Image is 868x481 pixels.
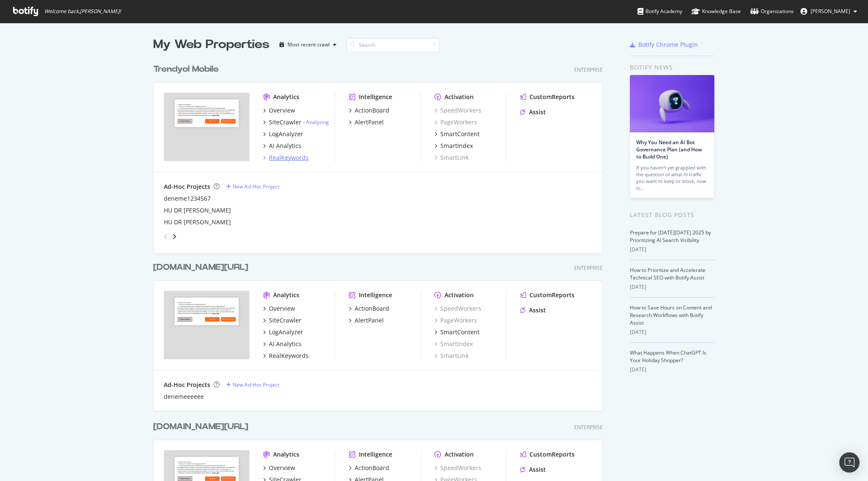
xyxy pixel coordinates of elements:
[306,118,329,126] a: Analyzing
[434,118,477,126] a: PageWorkers
[263,153,309,162] a: RealKeywords
[630,366,715,374] div: [DATE]
[153,36,269,53] div: My Web Properties
[269,106,295,115] div: Overview
[520,450,575,459] a: CustomReports
[164,183,210,191] div: Ad-Hoc Projects
[636,139,702,160] a: Why You Need an AI Bot Governance Plan (and How to Build One)
[692,7,741,16] div: Knowledge Base
[434,464,481,472] a: SpeedWorkers
[164,392,204,401] a: denemeeeeee
[839,452,860,473] div: Open Intercom Messenger
[263,464,295,472] a: Overview
[269,340,301,348] div: AI Analytics
[750,7,794,16] div: Organizations
[153,421,248,433] div: [DOMAIN_NAME][URL]
[233,183,279,190] div: New Ad-Hoc Project
[269,118,301,126] div: SiteCrawler
[440,130,480,138] div: SmartContent
[164,206,231,215] div: HU DR [PERSON_NAME]
[440,328,480,336] div: SmartContent
[263,328,303,336] a: LogAnalyzer
[263,304,295,313] a: Overview
[434,316,477,325] a: PageWorkers
[637,7,682,16] div: Botify Academy
[445,291,474,299] div: Activation
[636,164,708,191] div: If you haven’t yet grappled with the question of what AI traffic you want to keep or block, now is…
[263,130,303,138] a: LogAnalyzer
[263,106,295,115] a: Overview
[630,304,712,326] a: How to Save Hours on Content and Research Workflows with Botify Assist
[630,283,715,291] div: [DATE]
[349,464,389,472] a: ActionBoard
[164,194,211,203] a: deneme1234567
[349,106,389,115] a: ActionBoard
[226,381,279,388] a: New Ad-Hoc Project
[269,153,309,162] div: RealKeywords
[630,40,698,49] a: Botify Chrome Plugin
[273,291,299,299] div: Analytics
[276,38,340,51] button: Most recent crawl
[434,304,481,313] a: SpeedWorkers
[153,63,222,75] a: Trendyol Mobile
[630,63,715,72] div: Botify news
[529,450,575,459] div: CustomReports
[434,340,473,348] a: SmartIndex
[445,93,474,101] div: Activation
[273,450,299,459] div: Analytics
[153,261,248,274] div: [DOMAIN_NAME][URL]
[574,264,603,271] div: Enterprise
[355,464,389,472] div: ActionBoard
[520,291,575,299] a: CustomReports
[359,93,392,101] div: Intelligence
[263,316,301,325] a: SiteCrawler
[263,352,309,360] a: RealKeywords
[269,352,309,360] div: RealKeywords
[269,328,303,336] div: LogAnalyzer
[288,42,330,47] div: Most recent crawl
[164,218,231,226] a: HU DR [PERSON_NAME]
[630,246,715,253] div: [DATE]
[445,450,474,459] div: Activation
[529,93,575,101] div: CustomReports
[794,5,864,18] button: [PERSON_NAME]
[434,106,481,115] a: SpeedWorkers
[434,153,469,162] a: SmartLink
[349,316,384,325] a: AlertPanel
[434,142,473,150] a: SmartIndex
[630,210,715,220] div: Latest Blog Posts
[349,304,389,313] a: ActionBoard
[630,75,714,132] img: Why You Need an AI Bot Governance Plan (and How to Build One)
[171,232,177,241] div: angle-right
[520,465,546,474] a: Assist
[263,340,301,348] a: AI Analytics
[164,291,250,359] img: trendyol.com/ro
[520,306,546,314] a: Assist
[811,8,850,15] span: Buğra Tam
[630,229,711,244] a: Prepare for [DATE][DATE] 2025 by Prioritizing AI Search Visibility
[269,316,301,325] div: SiteCrawler
[434,328,480,336] a: SmartContent
[529,108,546,116] div: Assist
[529,465,546,474] div: Assist
[434,130,480,138] a: SmartContent
[164,93,250,161] img: trendyol.com
[160,230,171,243] div: angle-left
[355,106,389,115] div: ActionBoard
[269,304,295,313] div: Overview
[263,118,329,126] a: SiteCrawler- Analyzing
[630,266,705,281] a: How to Prioritize and Accelerate Technical SEO with Botify Assist
[226,183,279,190] a: New Ad-Hoc Project
[164,381,210,389] div: Ad-Hoc Projects
[434,352,469,360] a: SmartLink
[349,118,384,126] a: AlertPanel
[520,93,575,101] a: CustomReports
